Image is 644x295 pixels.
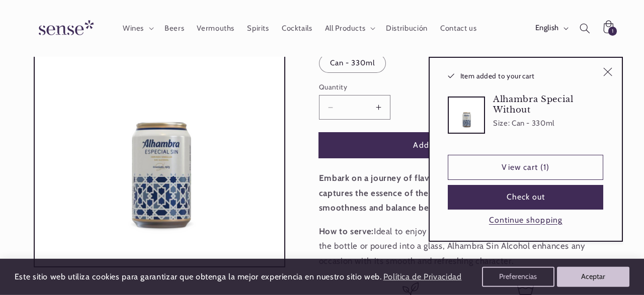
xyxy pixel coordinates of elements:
[612,27,614,36] span: 1
[434,17,483,39] a: Contact us
[319,173,597,213] strong: Embark on a journey of flavour with Alhambra Sin Alcohol, a beer that captures the essence of the...
[319,54,386,73] label: Can - 330ml
[493,119,510,128] dt: Size:
[282,24,312,33] span: Cocktails
[27,14,102,43] img: Sense
[557,267,629,287] button: Aceptar
[448,155,603,179] a: View cart (1)
[27,16,293,267] media-gallery: Gallery Viewer
[158,17,190,39] a: Beers
[319,82,551,92] label: Quantity
[319,226,374,236] strong: How to serve:
[380,17,434,39] a: Distribución
[448,185,603,210] button: Check out
[381,268,463,286] a: Política de Privacidad (opens in a new tab)
[486,215,566,226] button: Continue shopping
[123,24,144,33] span: Wines
[573,17,596,40] summary: Search
[448,71,596,81] h2: Item added to your cart
[165,24,184,33] span: Beers
[440,24,476,33] span: Contact us
[596,60,619,83] button: Close
[535,23,559,34] span: English
[191,17,241,39] a: Vermouths
[241,17,276,39] a: Spirits
[23,10,106,47] a: Sense
[116,17,158,39] summary: Wines
[482,267,554,287] button: Preferencias
[319,224,618,269] p: Ideal to enjoy chilled, between 6-8°C. Whether straight from the bottle or poured into a glass, A...
[275,17,318,39] a: Cocktails
[197,24,234,33] span: Vermouths
[318,17,380,39] summary: All Products
[319,133,551,157] button: Add to cart
[15,272,382,281] span: Este sitio web utiliza cookies para garantizar que obtenga la mejor experiencia en nuestro sitio ...
[429,57,623,242] div: Item added to your cart
[386,24,428,33] span: Distribución
[512,119,554,128] dd: Can - 330ml
[247,24,269,33] span: Spirits
[325,24,366,33] span: All Products
[529,18,573,38] button: English
[493,94,603,115] h3: Alhambra Special Without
